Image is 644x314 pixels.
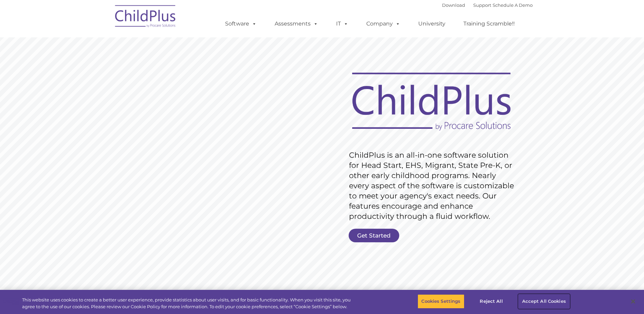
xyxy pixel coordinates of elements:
a: IT [329,17,355,31]
img: ChildPlus by Procare Solutions [112,0,180,34]
div: This website uses cookies to create a better user experience, provide statistics about user visit... [22,297,354,310]
font: | [442,2,533,8]
a: Training Scramble!! [457,17,521,31]
a: University [411,17,452,31]
button: Reject All [470,294,513,309]
rs-layer: ChildPlus is an all-in-one software solution for Head Start, EHS, Migrant, State Pre-K, or other ... [349,150,517,222]
a: Get Started [349,229,399,242]
a: Software [218,17,263,31]
a: Assessments [268,17,325,31]
a: Support [473,2,491,8]
button: Close [626,294,641,309]
a: Company [360,17,407,31]
button: Accept All Cookies [518,294,570,309]
a: Schedule A Demo [493,2,533,8]
a: Download [442,2,465,8]
button: Cookies Settings [418,294,464,309]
